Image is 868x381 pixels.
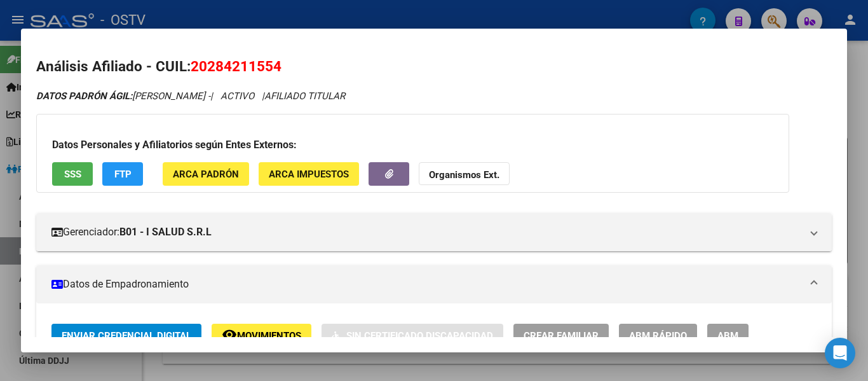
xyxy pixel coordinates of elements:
[269,169,349,180] span: ARCA Impuestos
[36,265,832,303] mat-expansion-panel-header: Datos de Empadronamiento
[629,330,687,342] span: ABM Rápido
[173,169,239,180] span: ARCA Padrón
[51,324,201,347] button: Enviar Credencial Digital
[191,58,281,74] span: 20284211554
[419,162,510,186] button: Organismos Ext.
[52,162,93,186] button: SSS
[51,225,801,240] mat-panel-title: Gerenciador:
[114,169,132,180] span: FTP
[36,90,132,102] strong: DATOS PADRÓN ÁGIL:
[429,169,499,181] strong: Organismos Ext.
[36,56,832,78] h2: Análisis Afiliado - CUIL:
[62,330,191,342] span: Enviar Credencial Digital
[825,338,855,368] div: Open Intercom Messenger
[524,330,599,342] span: Crear Familiar
[163,162,249,186] button: ARCA Padrón
[36,90,345,102] i: | ACTIVO |
[102,162,143,186] button: FTP
[717,330,738,342] span: ABM
[707,324,749,347] button: ABM
[513,324,609,347] button: Crear Familiar
[264,90,345,102] span: AFILIADO TITULAR
[222,327,237,342] mat-icon: remove_red_eye
[237,330,301,342] span: Movimientos
[212,324,311,347] button: Movimientos
[52,137,773,153] h3: Datos Personales y Afiliatorios según Entes Externos:
[64,169,81,180] span: SSS
[346,330,493,342] span: Sin Certificado Discapacidad
[322,324,503,347] button: Sin Certificado Discapacidad
[36,90,210,102] span: [PERSON_NAME] -
[119,225,212,240] strong: B01 - I SALUD S.R.L
[51,277,801,292] mat-panel-title: Datos de Empadronamiento
[259,162,359,186] button: ARCA Impuestos
[36,213,832,251] mat-expansion-panel-header: Gerenciador:B01 - I SALUD S.R.L
[619,324,697,347] button: ABM Rápido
